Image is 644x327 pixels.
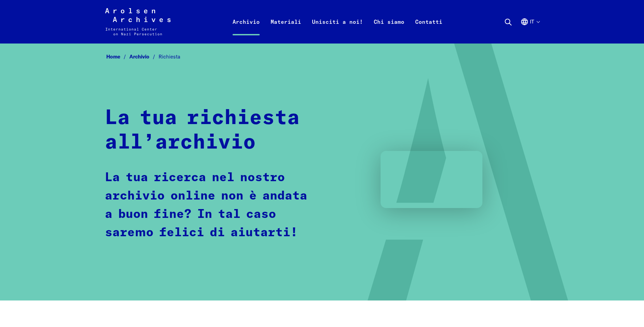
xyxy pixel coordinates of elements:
p: La tua ricerca nel nostro archivio online non è andata a buon fine? In tal caso saremo felici di ... [105,169,310,242]
a: Materiali [265,16,307,44]
a: Archivio [129,53,159,60]
nav: Breadcrumb [105,52,539,62]
a: Chi siamo [368,16,410,44]
strong: La tua richiesta all’archivio [105,108,300,153]
nav: Primaria [227,8,448,35]
a: Contatti [410,16,448,44]
button: Italiano, selezione lingua [520,18,539,42]
a: Unisciti a noi! [307,16,368,44]
span: Richiesta [159,53,180,60]
a: Home [106,53,129,60]
a: Archivio [227,16,265,44]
